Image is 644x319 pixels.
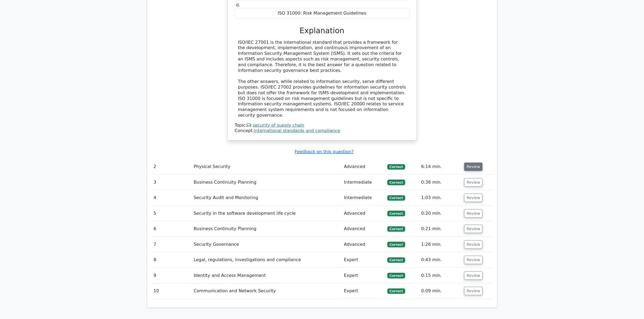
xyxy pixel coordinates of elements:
[342,159,385,174] td: Advanced
[464,178,483,187] button: Review
[387,257,405,263] span: Correct
[295,149,354,154] a: Feedback on this question?
[342,268,385,283] td: Expert
[151,221,191,237] td: 6
[419,221,462,237] td: 0:21 min.
[342,283,385,299] td: Expert
[419,268,462,283] td: 0:15 min.
[342,206,385,221] td: Advanced
[151,252,191,268] td: 8
[235,8,409,19] div: ISO 31000: Risk Management Guidelines
[235,123,409,128] div: Topic:
[464,225,483,233] button: Review
[235,128,409,134] div: Concept:
[191,252,342,268] td: Legal, regulations, investigations and compliance
[191,190,342,206] td: Security Audit and Monitoring
[387,288,405,294] span: Correct
[191,175,342,190] td: Business Continuity Planning
[191,159,342,174] td: Physical Security
[151,190,191,206] td: 4
[342,252,385,268] td: Expert
[238,26,406,35] h3: Explanation
[419,252,462,268] td: 0:43 min.
[464,256,483,264] button: Review
[191,268,342,283] td: Identity and Access Management
[419,159,462,174] td: 6:14 min.
[387,164,405,170] span: Correct
[151,268,191,283] td: 9
[191,206,342,221] td: Security in the software development life cycle
[419,283,462,299] td: 0:09 min.
[387,242,405,247] span: Correct
[151,237,191,252] td: 7
[342,175,385,190] td: Intermediate
[464,209,483,218] button: Review
[151,283,191,299] td: 10
[464,163,483,171] button: Review
[387,211,405,216] span: Correct
[419,206,462,221] td: 0:20 min.
[419,175,462,190] td: 0:38 min.
[238,40,406,118] div: ISO/IEC 27001 is the international standard that provides a framework for the development, implem...
[191,221,342,237] td: Business Continuity Planning
[191,237,342,252] td: Security Governance
[151,206,191,221] td: 5
[387,226,405,232] span: Correct
[342,190,385,206] td: Intermediate
[464,271,483,280] button: Review
[254,128,340,133] a: international standards and compliance
[464,194,483,202] button: Review
[191,283,342,299] td: Communication and Network Security
[464,287,483,295] button: Review
[342,221,385,237] td: Advanced
[342,237,385,252] td: Advanced
[387,180,405,185] span: Correct
[253,123,304,128] a: security of supply chain
[464,240,483,249] button: Review
[387,273,405,278] span: Correct
[419,237,462,252] td: 1:26 min.
[151,175,191,190] td: 3
[387,195,405,201] span: Correct
[236,2,240,8] span: d.
[419,190,462,206] td: 1:03 min.
[151,159,191,174] td: 2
